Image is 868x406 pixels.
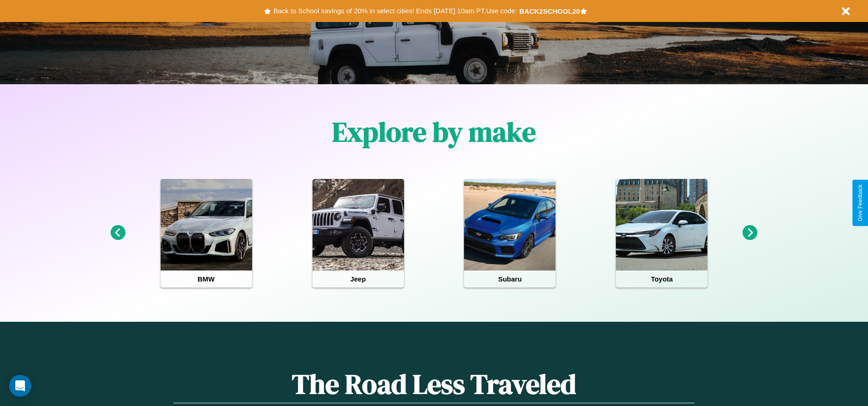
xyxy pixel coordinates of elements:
[9,375,31,397] div: Open Intercom Messenger
[857,184,863,222] div: Give Feedback
[519,7,580,15] b: BACK2SCHOOL20
[313,271,404,287] h4: Jeep
[161,271,252,287] h4: BMW
[464,271,555,287] h4: Subaru
[616,271,707,287] h4: Toyota
[271,5,519,17] button: Back to School savings of 20% in select cities! Ends [DATE] 10am PT.Use code:
[332,113,536,151] h1: Explore by make
[173,365,694,403] h1: The Road Less Traveled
